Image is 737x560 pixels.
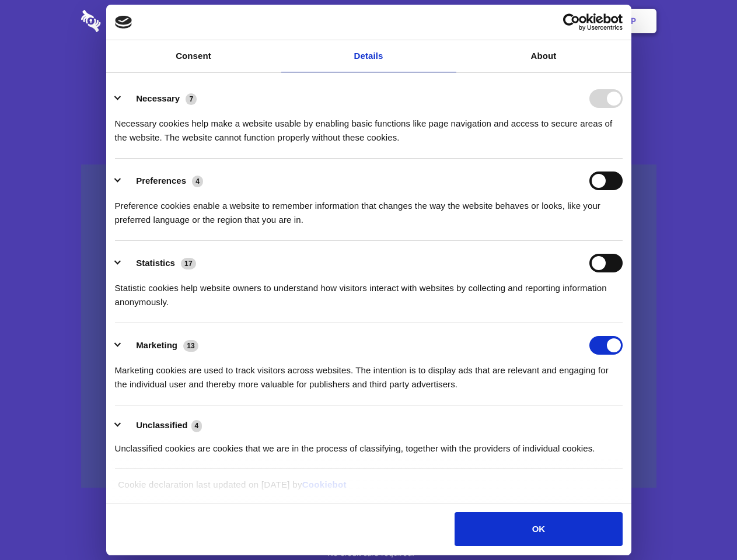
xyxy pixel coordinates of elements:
h4: Auto-redaction of sensitive data, encrypted data sharing and self-destructing private chats. Shar... [81,106,656,145]
button: OK [455,512,622,546]
span: 7 [186,93,197,105]
button: Unclassified (4) [115,418,209,433]
button: Preferences (4) [115,171,211,190]
h1: Eliminate Slack Data Loss. [81,52,656,94]
button: Necessary (7) [115,89,204,108]
img: logo-wordmark-white-trans-d4663122ce5f474addd5e946df7df03e33cb6a1c49d2221995e7729f52c070b2.svg [81,10,181,32]
label: Necessary [136,93,180,103]
a: Pricing [343,3,393,39]
div: Statistic cookies help website owners to understand how visitors interact with websites by collec... [115,272,623,309]
label: Preferences [136,176,186,185]
span: 13 [183,340,198,352]
a: Usercentrics Cookiebot - opens in a new window [521,13,623,31]
div: Marketing cookies are used to track visitors across websites. The intention is to display ads tha... [115,355,623,391]
a: Wistia video thumbnail [81,164,656,488]
button: Statistics (17) [115,254,204,272]
a: Contact [473,3,527,39]
label: Marketing [136,340,177,350]
a: Cookiebot [302,480,347,489]
div: Cookie declaration last updated on [DATE] by [109,478,628,501]
span: 17 [181,258,196,269]
a: Login [529,3,580,39]
div: Unclassified cookies are cookies that we are in the process of classifying, together with the pro... [115,433,623,456]
img: logo [115,16,132,29]
a: About [456,40,631,72]
div: Preference cookies enable a website to remember information that changes the way the website beha... [115,190,623,227]
a: Details [281,40,456,72]
div: Necessary cookies help make a website usable by enabling basic functions like page navigation and... [115,108,623,145]
label: Statistics [136,258,175,268]
button: Marketing (13) [115,336,206,355]
iframe: Drift Widget Chat Controller [679,502,723,546]
a: Consent [106,40,281,72]
span: 4 [191,420,202,432]
span: 4 [192,176,203,187]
